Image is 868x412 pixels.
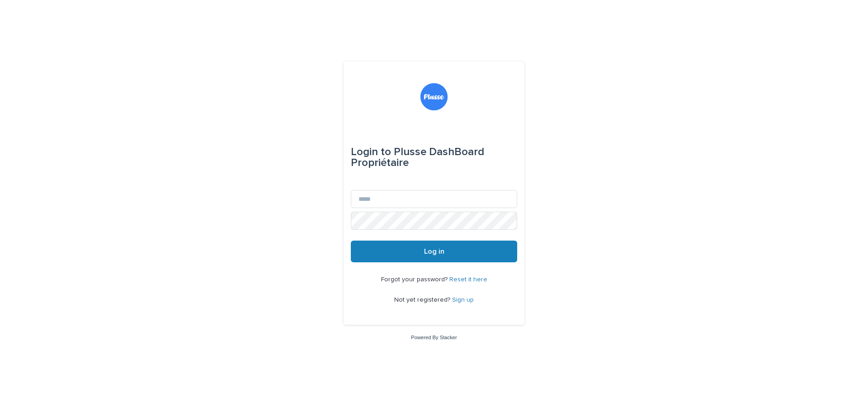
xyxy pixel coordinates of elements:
[381,276,449,283] span: Forgot your password?
[420,83,448,110] img: ikanw4mtTZ62gj712f5C
[394,297,452,303] span: Not yet registered?
[449,276,487,283] a: Reset it here
[452,297,474,303] a: Sign up
[351,139,517,175] div: Plusse DashBoard Propriétaire
[351,147,391,157] span: Login to
[424,248,444,255] span: Log in
[411,335,457,340] a: Powered By Stacker
[351,241,517,262] button: Log in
